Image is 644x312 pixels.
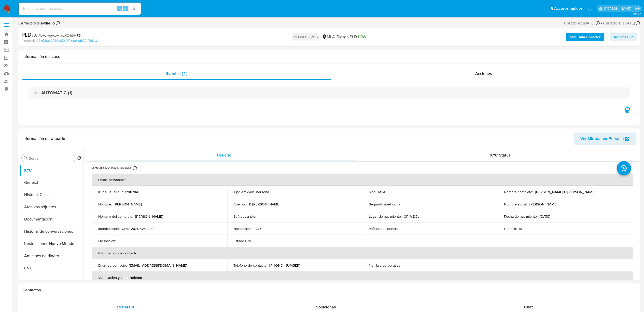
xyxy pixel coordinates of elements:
[524,304,533,310] span: Chat
[98,190,120,194] p: ID de usuario :
[369,263,401,268] p: Nombre corporativo :
[566,33,604,41] button: AML Data Collector
[21,31,32,39] b: PLD
[519,226,522,231] p: M
[269,263,300,268] p: [PHONE_NUMBER]
[32,33,81,38] span: # sUilWwzHeyxswkKdXC4d1wR5
[574,133,636,145] button: Ver Mirada por Persona
[635,6,640,11] a: Salir
[29,156,73,161] input: Buscar
[124,6,126,11] span: s
[535,190,595,194] p: [PERSON_NAME] D'[PERSON_NAME]
[610,33,637,41] button: Acciones
[98,214,133,219] p: Nombre del comercio :
[29,87,630,99] div: AUTOMATIC (1)
[256,190,269,194] p: Persona
[404,214,419,219] p: CR A DEL
[588,6,592,11] a: Notificaciones
[254,239,255,243] p: -
[20,213,83,225] button: Documentación
[504,226,517,231] p: Género :
[22,136,65,141] h1: Información de Usuario
[233,263,267,268] p: Teléfono de contacto :
[540,214,550,219] p: [DATE]
[98,263,127,268] p: Email de contacto :
[292,33,320,41] p: CLOSED - ROS
[135,214,163,219] p: [PERSON_NAME]
[118,6,121,11] span: ⌥
[601,20,602,26] span: -
[22,54,636,59] h1: Información del caso
[122,190,138,194] p: 57708784
[20,225,83,238] button: Historial de conversaciones
[604,6,633,11] p: jessica.fukman@mercadolibre.com
[19,5,141,12] input: Buscar usuario o caso...
[569,33,600,41] b: AML Data Collector
[233,202,247,206] p: Apellido :
[98,202,112,206] p: Nombre :
[21,38,35,43] b: Person ID
[92,174,633,186] th: Datos personales
[36,38,97,43] a: 05a580c10730e35a0f2aacbd8b2747a8
[322,34,335,40] div: MLA
[400,226,401,231] p: -
[504,214,538,219] p: Fecha de nacimiento :
[77,156,81,162] button: Volver al orden por defecto
[118,239,119,243] p: -
[22,288,636,293] h1: Contactos
[403,263,404,268] p: -
[233,190,254,194] p: Tipo entidad :
[358,34,366,40] span: LOW
[98,239,116,243] p: Ocupación :
[369,202,397,206] p: Segundo apellido :
[259,214,260,219] p: -
[20,238,83,250] button: Restricciones Nuevo Mundo
[122,226,153,231] p: CUIT 20206762889
[233,239,252,243] p: Estado Civil :
[529,202,557,206] p: [PERSON_NAME]
[233,226,254,231] p: Nacionalidad :
[166,71,187,76] span: Eventos ( 1 )
[564,20,600,26] div: Creado el: [DATE]
[128,5,139,12] button: search-icon
[256,226,261,231] p: AR
[20,262,83,274] button: CVU
[24,156,28,160] button: Buscar
[113,304,135,310] span: Historial CX
[20,201,83,213] button: Archivos adjuntos
[92,247,633,259] th: Información de contacto
[249,202,280,206] p: D'[PERSON_NAME]
[129,263,187,268] p: [EMAIL_ADDRESS][DOMAIN_NAME]
[337,34,366,40] span: Riesgo PLD:
[233,214,257,219] p: Soft descriptor :
[580,133,624,145] span: Ver Mirada por Persona
[92,271,633,284] th: Verificación y cumplimiento
[475,71,492,76] span: Acciones
[92,166,132,171] p: Actualizado hace un mes
[504,190,533,194] p: Nombre completo :
[41,90,72,96] h3: AUTOMATIC (1)
[504,202,527,206] p: Nombre social :
[20,274,83,287] button: Cruces y Relaciones
[114,202,142,206] p: [PERSON_NAME]
[378,190,385,194] p: MLA
[98,226,120,231] p: Identificación :
[39,20,55,26] b: evitiello
[603,20,640,26] div: Cerrado el: [DATE]
[217,152,231,158] span: Usuario
[316,304,336,310] span: Soluciones
[20,250,83,262] button: Anticipos de dinero
[399,202,400,206] p: -
[18,20,55,26] span: Cerrado por
[20,164,83,176] button: KYC
[490,152,511,158] span: KYC Status
[20,189,83,201] button: Historial Casos
[614,33,628,41] span: Acciones
[369,226,398,231] p: País de residencia :
[554,6,583,11] span: Accesos rápidos
[369,190,376,194] p: Sitio :
[20,176,83,189] button: General
[369,214,402,219] p: Lugar de nacimiento :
